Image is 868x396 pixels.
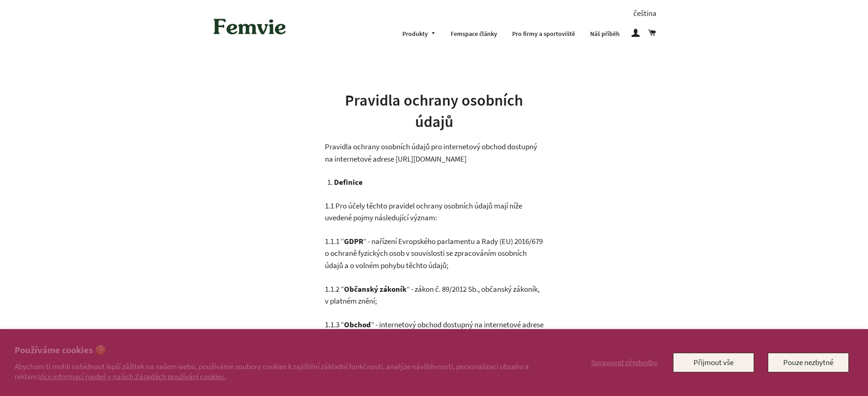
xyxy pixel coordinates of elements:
button: čeština [631,7,659,20]
span: 1.1.3 “ [325,320,344,330]
img: Femvie [209,12,291,41]
a: Více informací najdeš v našich Zásadách používání cookies. [38,371,226,381]
button: Pouze nezbytné [768,353,849,372]
span: ” - nařízení Evropského parlamentu a Rady (EU) 2016/679 o ochraně fyzických osob v souvislosti se... [325,236,543,270]
button: Spravovat předvolby [589,353,659,372]
span: 1.1.2 “ [325,284,344,294]
span: 1.1.1 “ [325,236,344,246]
span: Pravidla ochrany osobních údajů pro internetový obchod dostupný na internetové adrese [URL][DOMAI... [325,142,537,164]
span: ” - internetový obchod dostupný na internetové adrese [URL][DOMAIN_NAME], který zobrazuje zboží u... [325,320,544,354]
h2: Používáme cookies 🍪 [15,344,547,357]
a: Femspace články [444,22,504,46]
a: Produkty [395,22,443,46]
b: Občanský zákoník [344,284,406,294]
h1: Pravidla ochrany osobních údajů [325,90,544,133]
a: Náš příběh [583,22,627,46]
p: Abychom ti mohli nabídnout lepší zážitek na našem webu, používáme soubory cookies k zajištění zák... [15,361,547,381]
button: Přijmout vše [673,353,754,372]
b: GDPR [344,236,363,246]
span: Spravovat předvolby [591,357,657,367]
b: Obchod [344,320,371,330]
span: 1.1 Pro účely těchto pravidel ochrany osobních údajů mají níže uvedené pojmy následující význam: [325,201,522,223]
span: ” - zákon č. 89/2012 Sb., občanský zákoník, v platném znění; [325,284,539,306]
b: Definice [334,177,363,187]
a: Pro firmy a sportoviště [505,22,582,46]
